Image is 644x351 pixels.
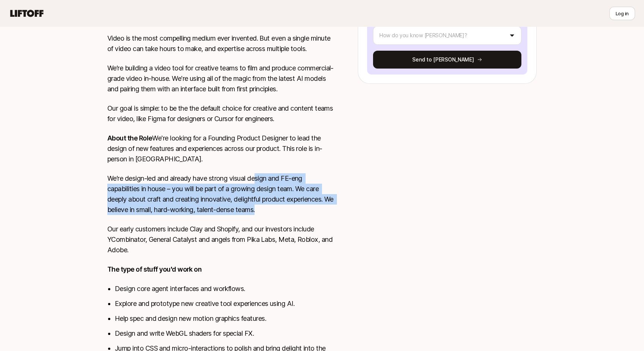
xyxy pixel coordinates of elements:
button: Send to [PERSON_NAME] [373,51,521,69]
strong: About the Role [107,134,152,142]
p: Video is the most compelling medium ever invented. But even a single minute of video can take hou... [107,33,334,54]
p: Our early customers include Clay and Shopify, and our investors include YCombinator, General Cata... [107,224,334,255]
li: Help spec and design new motion graphics features. [115,313,334,324]
button: Log in [609,7,635,20]
li: Design and write WebGL shaders for special FX. [115,328,334,339]
p: Our goal is simple: to be the the default choice for creative and content teams for video, like F... [107,103,334,124]
p: We're looking for a Founding Product Designer to lead the design of new features and experiences ... [107,133,334,164]
p: We’re design-led and already have strong visual design and FE-eng capabilities in house – you wil... [107,173,334,215]
p: We’re building a video tool for creative teams to film and produce commercial-grade video in-hous... [107,63,334,94]
strong: The type of stuff you'd work on [107,265,202,273]
li: Explore and prototype new creative tool experiences using AI. [115,298,334,309]
li: Design core agent interfaces and workflows. [115,284,334,294]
